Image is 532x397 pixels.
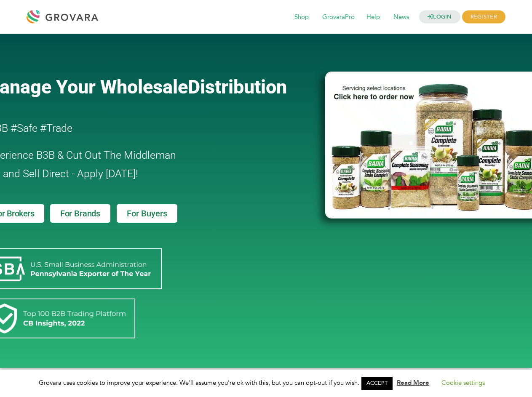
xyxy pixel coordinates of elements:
[289,13,315,22] a: Shop
[127,209,167,218] span: For Buyers
[361,9,386,25] span: Help
[462,11,505,24] span: REGISTER
[388,9,415,25] span: News
[316,13,361,22] a: GrovaraPro
[361,13,386,22] a: Help
[50,204,110,223] a: For Brands
[419,11,460,24] a: LOGIN
[397,378,429,387] a: Read More
[39,378,493,387] span: Grovara uses cookies to improve your experience. We'll assume you're ok with this, but you can op...
[188,76,287,98] span: Distribution
[117,204,177,223] a: For Buyers
[361,377,393,390] a: ACCEPT
[316,9,361,25] span: GrovaraPro
[388,13,415,22] a: News
[441,378,485,387] a: Cookie settings
[60,209,100,218] span: For Brands
[289,9,315,25] span: Shop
